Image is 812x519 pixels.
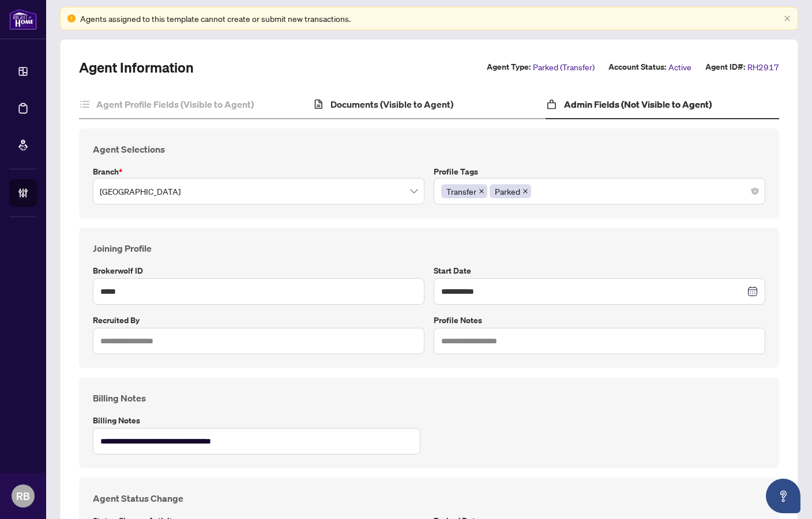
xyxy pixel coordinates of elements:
[705,60,745,74] label: Agent ID#:
[93,414,424,427] label: Billing Notes
[434,165,765,178] label: Profile Tags
[96,97,254,111] h4: Agent Profile Fields (Visible to Agent)
[93,391,765,405] h4: Billing Notes
[522,188,528,194] span: close
[93,491,765,505] h4: Agent Status Change
[751,188,758,195] span: close-circle
[441,184,487,198] span: Transfer
[16,488,30,504] span: RB
[446,185,476,198] span: Transfer
[330,97,453,111] h4: Documents (Visible to Agent)
[93,314,424,327] label: Recruited by
[564,97,712,111] h4: Admin Fields (Not Visible to Agent)
[747,60,779,74] span: RH2917
[93,165,424,178] label: Branch
[434,264,765,277] label: Start Date
[487,60,531,74] label: Agent Type:
[479,188,484,194] span: close
[668,60,691,74] span: Active
[495,185,520,198] span: Parked
[434,314,765,327] label: Profile Notes
[766,479,800,513] button: Open asap
[490,184,531,198] span: Parked
[67,14,76,22] span: exclamation-circle
[79,58,194,77] h2: Agent Information
[784,15,791,22] span: close
[93,241,765,255] h4: Joining Profile
[784,15,791,22] button: close
[9,9,37,30] img: logo
[608,60,666,74] label: Account Status:
[533,60,595,74] span: Parked (Transfer)
[100,180,418,202] span: Burlington
[80,12,779,25] div: Agents assigned to this template cannot create or submit new transactions.
[93,142,765,156] h4: Agent Selections
[93,264,424,277] label: Brokerwolf ID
